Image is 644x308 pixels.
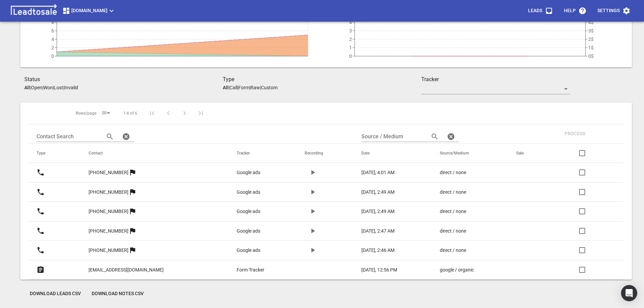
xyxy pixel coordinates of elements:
svg: More than one lead from this user [128,227,137,235]
p: Google ads [237,189,260,196]
svg: Call [37,227,45,235]
a: Google ads [237,247,278,254]
p: Settings [597,7,620,14]
tspan: 3$ [588,28,594,33]
span: | [30,85,31,90]
p: [DATE], 12:56 PM [361,266,397,274]
h3: Status [24,75,223,84]
p: Form [238,85,249,90]
p: Won [43,85,53,90]
a: [DATE], 2:49 AM [361,189,413,196]
img: logo [8,4,59,18]
svg: Call [37,188,45,196]
a: [DATE], 2:49 AM [361,208,413,215]
svg: Call [37,168,45,176]
svg: Call [37,207,45,215]
span: [DOMAIN_NAME] [62,7,116,15]
a: [EMAIL_ADDRESS][DOMAIN_NAME] [89,262,164,278]
a: [DATE], 12:56 PM [361,266,413,274]
tspan: 3 [349,28,352,33]
a: [PHONE_NUMBER] [89,203,128,220]
p: Call [230,85,237,90]
h3: Type [223,75,421,84]
p: Open [31,85,42,90]
tspan: 2 [51,45,54,50]
p: Google ads [237,247,260,254]
p: [PHONE_NUMBER] [89,228,128,235]
a: Form Tracker [237,266,278,274]
a: [DATE], 2:46 AM [361,247,413,254]
p: direct / none [440,169,466,176]
a: direct / none [440,189,489,196]
p: Google ads [237,169,260,176]
p: [PHONE_NUMBER] [89,189,128,196]
tspan: 0 [349,53,352,59]
p: [EMAIL_ADDRESS][DOMAIN_NAME] [89,266,164,274]
span: | [63,85,64,90]
a: direct / none [440,169,489,176]
tspan: 2$ [588,37,594,42]
p: Google ads [237,228,260,235]
a: [DATE], 2:47 AM [361,228,413,235]
tspan: 4 [349,20,352,25]
p: [DATE], 4:01 AM [361,169,395,176]
p: google / organic [440,266,474,274]
p: [DATE], 2:49 AM [361,189,395,196]
div: Open Intercom Messenger [621,285,637,301]
a: [PHONE_NUMBER] [89,184,128,200]
div: 20 [99,109,113,118]
span: Rows/page [76,111,96,116]
th: Date [353,144,432,163]
p: Help [564,7,576,14]
p: Invalid [64,85,78,90]
a: direct / none [440,228,489,235]
h3: Tracker [421,75,570,84]
th: Sale [508,144,551,163]
p: Lost [54,85,63,90]
button: Download Notes CSV [86,288,149,300]
span: | [249,85,251,90]
svg: More than one lead from this user [128,188,137,196]
a: [PHONE_NUMBER] [89,242,128,259]
a: [PHONE_NUMBER] [89,223,128,239]
span: | [53,85,54,90]
p: [DATE], 2:47 AM [361,228,395,235]
a: direct / none [440,208,489,215]
span: Download Notes CSV [92,290,144,297]
span: | [229,85,230,90]
p: [DATE], 2:46 AM [361,247,395,254]
a: direct / none [440,247,489,254]
aside: All [24,85,30,90]
tspan: 0 [51,53,54,59]
tspan: 4 [51,37,54,42]
span: | [237,85,238,90]
aside: All [223,85,229,90]
th: Tracker [229,144,296,163]
p: direct / none [440,208,466,215]
a: [PHONE_NUMBER] [89,164,128,181]
tspan: 1 [349,45,352,50]
p: [PHONE_NUMBER] [89,208,128,215]
p: [PHONE_NUMBER] [89,169,128,176]
svg: Call [37,246,45,254]
tspan: 4$ [588,20,594,25]
svg: Form [37,266,45,274]
tspan: 0$ [588,53,594,59]
p: direct / none [440,247,466,254]
tspan: 2 [349,37,352,42]
p: Google ads [237,208,260,215]
p: direct / none [440,189,466,196]
p: [DATE], 2:49 AM [361,208,395,215]
p: [PHONE_NUMBER] [89,247,128,254]
th: Type [28,144,80,163]
tspan: 1$ [588,45,594,50]
p: Form Tracker [237,266,264,274]
span: Download Leads CSV [30,290,81,297]
p: Custom [261,85,278,90]
th: Recording [296,144,353,163]
th: Contact [80,144,229,163]
p: direct / none [440,228,466,235]
a: google / organic [440,266,489,274]
p: Leads [528,7,542,14]
button: Download Leads CSV [24,288,86,300]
